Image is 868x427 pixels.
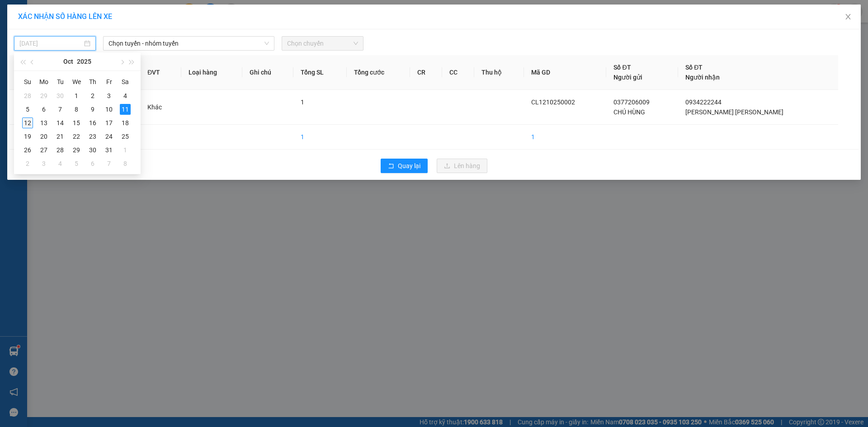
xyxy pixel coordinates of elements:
[22,104,33,115] div: 5
[71,117,82,128] div: 15
[301,99,304,106] span: 1
[38,158,49,169] div: 3
[68,157,85,170] td: 2025-11-05
[71,131,82,142] div: 22
[36,75,52,89] th: Mo
[52,130,68,143] td: 2025-10-21
[55,145,66,155] div: 28
[101,143,117,157] td: 2025-10-31
[36,116,52,130] td: 2025-10-13
[71,90,82,101] div: 1
[117,89,133,103] td: 2025-10-04
[101,130,117,143] td: 2025-10-24
[36,143,52,157] td: 2025-10-27
[22,131,33,142] div: 19
[36,103,52,116] td: 2025-10-06
[71,104,82,115] div: 8
[388,163,394,170] span: rollback
[9,90,47,125] td: 1
[52,143,68,157] td: 2025-10-28
[85,157,101,170] td: 2025-11-06
[287,37,358,50] span: Chọn chuyến
[117,75,133,89] th: Sa
[19,143,36,157] td: 2025-10-26
[36,130,52,143] td: 2025-10-20
[22,145,33,155] div: 26
[117,103,133,116] td: 2025-10-11
[120,145,131,155] div: 1
[55,90,66,101] div: 30
[77,52,91,70] button: 2025
[685,74,720,81] span: Người nhận
[38,90,49,101] div: 29
[36,89,52,103] td: 2025-09-29
[38,104,49,115] div: 6
[120,158,131,169] div: 8
[85,130,101,143] td: 2025-10-23
[347,55,410,90] th: Tổng cước
[410,55,442,90] th: CR
[104,90,114,101] div: 3
[613,64,631,71] span: Số ĐT
[9,55,47,90] th: STT
[437,159,487,173] button: uploadLên hàng
[685,108,783,116] span: [PERSON_NAME] [PERSON_NAME]
[685,99,722,106] span: 0934222244
[381,159,428,173] button: rollbackQuay lại
[55,158,66,169] div: 4
[101,89,117,103] td: 2025-10-03
[5,5,36,36] img: logo.jpg
[62,38,120,68] li: VP [GEOGRAPHIC_DATA]
[120,131,131,142] div: 25
[22,90,33,101] div: 28
[52,89,68,103] td: 2025-09-30
[22,158,33,169] div: 2
[613,99,650,106] span: 0377206009
[52,157,68,170] td: 2025-11-04
[38,145,49,155] div: 27
[68,75,85,89] th: We
[18,12,112,21] span: XÁC NHẬN SỐ HÀNG LÊN XE
[835,5,861,30] button: Close
[87,158,98,169] div: 6
[85,75,101,89] th: Th
[685,64,703,71] span: Số ĐT
[52,116,68,130] td: 2025-10-14
[117,130,133,143] td: 2025-10-25
[63,52,73,70] button: Oct
[52,103,68,116] td: 2025-10-07
[398,161,420,171] span: Quay lại
[38,131,49,142] div: 20
[87,131,98,142] div: 23
[101,157,117,170] td: 2025-11-07
[55,117,66,128] div: 14
[52,75,68,89] th: Tu
[19,103,36,116] td: 2025-10-05
[19,116,36,130] td: 2025-10-12
[85,143,101,157] td: 2025-10-30
[120,104,131,115] div: 11
[104,117,114,128] div: 17
[120,117,131,128] div: 18
[68,143,85,157] td: 2025-10-29
[55,131,66,142] div: 21
[87,145,98,155] div: 30
[71,158,82,169] div: 5
[117,157,133,170] td: 2025-11-08
[19,89,36,103] td: 2025-09-28
[844,13,852,20] span: close
[524,55,607,90] th: Mã GD
[55,104,66,115] div: 7
[87,117,98,128] div: 16
[181,55,242,90] th: Loại hàng
[85,89,101,103] td: 2025-10-02
[104,158,114,169] div: 7
[101,103,117,116] td: 2025-10-10
[140,55,181,90] th: ĐVT
[68,89,85,103] td: 2025-10-01
[101,116,117,130] td: 2025-10-17
[68,103,85,116] td: 2025-10-08
[264,41,269,46] span: down
[104,145,114,155] div: 31
[117,116,133,130] td: 2025-10-18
